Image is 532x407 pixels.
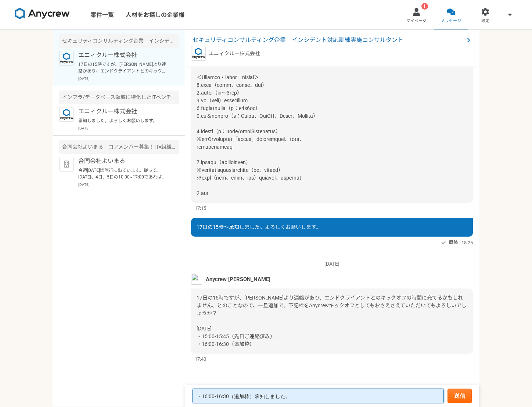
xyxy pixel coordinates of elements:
[191,260,473,268] p: [DATE]
[78,107,169,116] p: エニィクルー株式会社
[15,8,70,20] img: 8DqYSo04kwAAAAASUVORK5CYII=
[59,157,74,171] img: default_org_logo-42cde973f59100197ec2c8e796e4974ac8490bb5b08a0eb061ff975e4574aa76.png
[441,18,461,24] span: メッセージ
[59,51,74,66] img: logo_text_blue_01.png
[59,34,179,48] div: セキュリティコンサルティング企業 インシデント対応訓練実施コンサルタント
[209,50,260,57] p: エニィクルー株式会社
[193,36,464,45] span: セキュリティコンサルティング企業 インシデント対応訓練実施コンサルタント
[421,3,428,10] div: !
[59,91,179,104] div: インフラ/データベース領域に特化したITベンチャー PM/PMO
[461,239,473,246] span: 18:25
[59,140,179,154] div: 合同会社よいまる コアメンバー募集！IT×組織改善×PMO
[78,157,169,166] p: 合同会社よいまる
[78,61,169,74] p: 17日の15時ですが、[PERSON_NAME]より連絡があり、エンドクライアントとのキックオフの時間に充てるかもしれません、とのことなので、一旦追加で、下記枠をAnycrewキックオフとしても...
[78,117,169,124] p: 承知しました。よろしくお願いします。
[449,238,458,247] span: 既読
[197,224,321,230] span: 17日の15時～承知しました。よろしくお願いします。
[78,125,179,131] p: [DATE]
[195,205,206,212] span: 17:15
[197,295,467,347] span: 17日の15時ですが、[PERSON_NAME]より連絡があり、エンドクライアントとのキックオフの時間に充てるかもしれません、とのことなので、一旦追加で、下記枠をAnycrewキックオフとしても...
[78,76,179,81] p: [DATE]
[406,18,427,24] span: マイページ
[59,107,74,122] img: logo_text_blue_01.png
[78,51,169,60] p: エニィクルー株式会社
[191,274,202,285] img: MHYT8150_2.jpg
[78,167,169,180] p: 今週[DATE]迄旅行に出ています。従って、[DATE]、4日、5日の10:00~17:00であれば、オンライン又は対面何でも大丈夫です。よろしくお願いします。
[193,389,444,403] textarea: ・16:00-16:30（追加枠）承知しました。
[447,389,472,403] button: 送信
[206,275,270,283] span: Anycrew [PERSON_NAME]
[195,355,206,362] span: 17:40
[191,46,206,61] img: logo_text_blue_01.png
[481,18,489,24] span: 設定
[78,182,179,187] p: [DATE]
